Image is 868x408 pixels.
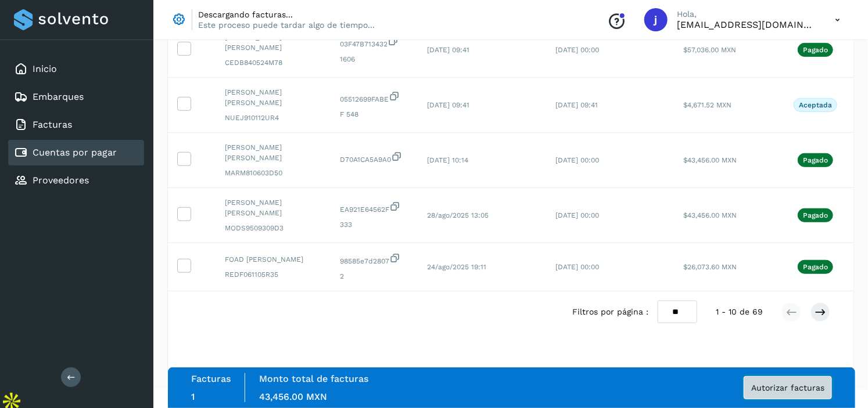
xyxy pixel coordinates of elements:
span: 1606 [340,54,408,64]
span: $57,036.00 MXN [683,46,736,54]
span: [PERSON_NAME] [PERSON_NAME] [225,32,321,53]
p: Pagado [803,211,828,219]
span: $4,671.52 MXN [683,101,731,109]
span: [DATE] 09:41 [427,101,469,109]
div: Cuentas por pagar [8,140,144,165]
span: D70A1CA5A9A0 [340,151,408,165]
span: FOAD [PERSON_NAME] [225,254,321,265]
span: 05512699FABE [340,91,408,104]
span: CEDB840524M78 [225,57,321,68]
span: [DATE] 00:00 [555,211,599,219]
p: Pagado [803,156,828,164]
span: REDF061105R35 [225,269,321,280]
span: 98585e7d2807 [340,252,408,266]
p: Pagado [803,263,828,271]
p: Este proceso puede tardar algo de tiempo... [198,20,375,30]
span: MARM810603D50 [225,168,321,178]
p: Pagado [803,46,828,54]
p: Aceptada [799,101,832,109]
div: Facturas [8,112,144,138]
span: Autorizar facturas [751,384,824,392]
span: [DATE] 00:00 [555,46,599,54]
span: MODS9509309D3 [225,223,321,233]
span: [DATE] 00:00 [555,156,599,164]
span: [PERSON_NAME] [PERSON_NAME] [225,87,321,108]
a: Proveedores [33,175,89,186]
a: Cuentas por pagar [33,147,117,158]
span: 24/ago/2025 19:11 [427,263,486,271]
a: Inicio [33,63,57,74]
p: Hola, [677,9,816,19]
div: Proveedores [8,168,144,193]
button: Autorizar facturas [744,376,832,399]
span: EA921E64562F [340,201,408,215]
span: 2 [340,271,408,281]
span: Filtros por página : [572,306,648,318]
a: Facturas [33,119,72,130]
div: Embarques [8,84,144,110]
a: Embarques [33,91,84,102]
p: Descargando facturas... [198,9,375,20]
span: $26,073.60 MXN [683,263,737,271]
label: Facturas [191,373,231,384]
span: $43,456.00 MXN [683,156,737,164]
span: [DATE] 00:00 [555,263,599,271]
span: [DATE] 10:14 [427,156,468,164]
span: 28/ago/2025 13:05 [427,211,489,219]
label: Monto total de facturas [259,373,368,384]
span: 1 - 10 de 69 [716,306,763,318]
span: [DATE] 09:41 [427,46,469,54]
span: [DATE] 09:41 [555,101,598,109]
span: 333 [340,219,408,230]
span: F 548 [340,109,408,120]
span: NUEJ910112UR4 [225,113,321,123]
p: jchavira@viako.com.mx [677,19,816,30]
span: $43,456.00 MXN [683,211,737,219]
div: Inicio [8,56,144,82]
span: [PERSON_NAME] [PERSON_NAME] [225,197,321,218]
span: 03F47B713432 [340,35,408,49]
span: [PERSON_NAME] [PERSON_NAME] [225,142,321,163]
